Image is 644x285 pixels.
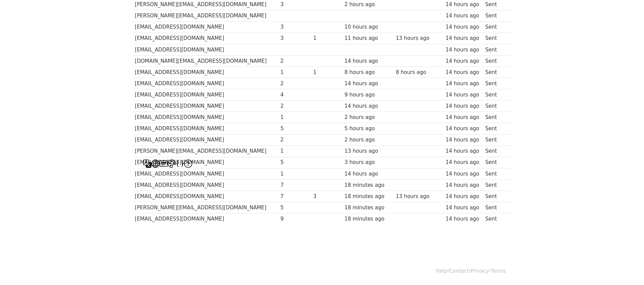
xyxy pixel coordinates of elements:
[133,55,279,66] td: [DOMAIN_NAME][EMAIL_ADDRESS][DOMAIN_NAME]
[396,69,443,76] div: 8 hours ago
[133,146,279,157] td: [PERSON_NAME][EMAIL_ADDRESS][DOMAIN_NAME]
[484,44,507,55] td: Sent
[484,213,507,225] td: Sent
[484,191,507,202] td: Sent
[446,102,482,110] div: 14 hours ago
[446,57,482,65] div: 14 hours ago
[133,213,279,225] td: [EMAIL_ADDRESS][DOMAIN_NAME]
[280,159,310,166] div: 5
[133,101,279,112] td: [EMAIL_ADDRESS][DOMAIN_NAME]
[133,157,279,168] td: [EMAIL_ADDRESS][DOMAIN_NAME]
[345,102,393,110] div: 14 hours ago
[133,33,279,44] td: [EMAIL_ADDRESS][DOMAIN_NAME]
[280,23,310,31] div: 3
[484,55,507,66] td: Sent
[345,125,393,133] div: 5 hours ago
[470,268,489,274] a: Privacy
[484,168,507,179] td: Sent
[133,123,279,134] td: [EMAIL_ADDRESS][DOMAIN_NAME]
[491,268,506,274] a: Terms
[446,136,482,144] div: 14 hours ago
[133,134,279,146] td: [EMAIL_ADDRESS][DOMAIN_NAME]
[345,170,393,178] div: 14 hours ago
[345,204,393,212] div: 18 minutes ago
[133,179,279,191] td: [EMAIL_ADDRESS][DOMAIN_NAME]
[484,146,507,157] td: Sent
[280,102,310,110] div: 2
[484,10,507,21] td: Sent
[446,159,482,166] div: 14 hours ago
[280,69,310,76] div: 1
[345,193,393,200] div: 18 minutes ago
[133,44,279,55] td: [EMAIL_ADDRESS][DOMAIN_NAME]
[133,202,279,213] td: [PERSON_NAME][EMAIL_ADDRESS][DOMAIN_NAME]
[313,193,341,200] div: 3
[446,46,482,54] div: 14 hours ago
[280,136,310,144] div: 2
[280,80,310,88] div: 2
[345,69,393,76] div: 8 hours ago
[280,215,310,223] div: 9
[446,125,482,133] div: 14 hours ago
[484,66,507,78] td: Sent
[436,268,447,274] a: Help
[484,134,507,146] td: Sent
[280,204,310,212] div: 5
[446,204,482,212] div: 14 hours ago
[133,168,279,179] td: [EMAIL_ADDRESS][DOMAIN_NAME]
[345,215,393,223] div: 18 minutes ago
[484,33,507,44] td: Sent
[446,69,482,76] div: 14 hours ago
[446,1,482,9] div: 14 hours ago
[484,89,507,101] td: Sent
[345,34,393,42] div: 11 hours ago
[280,114,310,121] div: 1
[280,91,310,99] div: 4
[345,147,393,155] div: 13 hours ago
[484,112,507,123] td: Sent
[345,159,393,166] div: 3 hours ago
[133,78,279,89] td: [EMAIL_ADDRESS][DOMAIN_NAME]
[280,1,310,9] div: 3
[133,191,279,202] td: [EMAIL_ADDRESS][DOMAIN_NAME]
[133,21,279,33] td: [EMAIL_ADDRESS][DOMAIN_NAME]
[484,21,507,33] td: Sent
[345,1,393,9] div: 2 hours ago
[484,101,507,112] td: Sent
[396,34,443,42] div: 13 hours ago
[313,69,341,76] div: 1
[446,193,482,200] div: 14 hours ago
[446,170,482,178] div: 14 hours ago
[345,80,393,88] div: 14 hours ago
[446,80,482,88] div: 14 hours ago
[133,112,279,123] td: [EMAIL_ADDRESS][DOMAIN_NAME]
[345,57,393,65] div: 14 hours ago
[313,34,341,42] div: 1
[345,181,393,189] div: 18 minutes ago
[484,123,507,134] td: Sent
[345,91,393,99] div: 9 hours ago
[446,91,482,99] div: 14 hours ago
[280,181,310,189] div: 7
[133,66,279,78] td: [EMAIL_ADDRESS][DOMAIN_NAME]
[133,89,279,101] td: [EMAIL_ADDRESS][DOMAIN_NAME]
[280,147,310,155] div: 1
[345,23,393,31] div: 10 hours ago
[446,12,482,20] div: 14 hours ago
[345,136,393,144] div: 2 hours ago
[610,252,644,285] iframe: Chat Widget
[484,78,507,89] td: Sent
[280,57,310,65] div: 2
[280,34,310,42] div: 3
[484,157,507,168] td: Sent
[484,202,507,213] td: Sent
[280,170,310,178] div: 1
[396,193,443,200] div: 13 hours ago
[345,114,393,121] div: 2 hours ago
[449,268,469,274] a: Contact
[484,179,507,191] td: Sent
[446,34,482,42] div: 14 hours ago
[446,23,482,31] div: 14 hours ago
[446,215,482,223] div: 14 hours ago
